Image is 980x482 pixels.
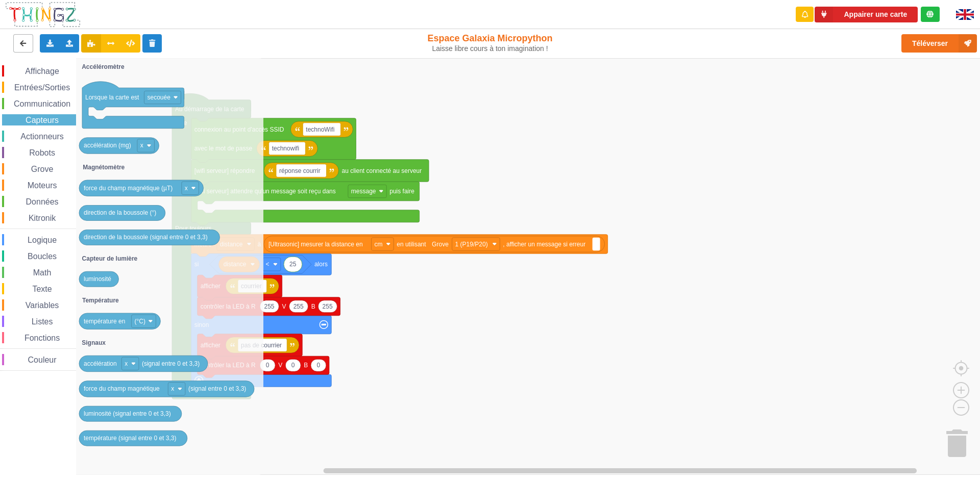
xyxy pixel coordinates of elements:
img: thingz_logo.png [5,1,81,28]
text: B [304,362,308,369]
text: au client connecté au serveur [341,167,422,174]
text: technoWifi [306,125,334,133]
span: Boucles [26,252,58,261]
text: x [140,142,143,149]
span: Communication [12,99,72,108]
div: Laisse libre cours à ton imagination ! [405,44,576,53]
text: Capteur de lumière [82,255,138,262]
text: 0 [266,362,269,369]
text: luminosité [84,275,111,283]
span: Variables [24,301,61,310]
text: B [311,303,315,310]
text: message [351,188,376,195]
text: température (signal entre 0 et 3,3) [84,435,176,442]
span: Moteurs [26,181,59,190]
text: Lorsque la carte est [85,94,139,101]
text: x [125,360,128,367]
text: puis faire [389,188,414,195]
text: direction de la boussole (°) [84,209,156,216]
span: Entrées/Sorties [13,83,71,92]
text: pas de courrier [241,341,282,348]
text: , afficher un message si erreur [503,240,585,247]
text: [Ultrasonic] mesurer la distance en [268,240,363,247]
text: ‏< [265,261,269,268]
text: alors [314,261,328,268]
text: Signaux [82,339,106,346]
text: technowifi [272,145,299,152]
text: 255 [293,303,304,310]
div: Espace Galaxia Micropython [405,33,576,53]
text: Grove [432,240,449,247]
span: Robots [28,148,57,157]
text: 255 [264,303,274,310]
span: Couleur [27,356,58,364]
span: Texte [31,285,53,293]
text: x [185,185,188,192]
text: [wifi serveur] attendre qu'un message soit reçu dans [194,188,336,195]
span: Listes [30,317,55,326]
text: x [171,385,174,392]
text: secouée [147,94,170,101]
text: Accéléromètre [82,63,125,70]
text: (signal entre 0 et 3,3) [188,385,246,392]
text: température en [84,318,125,325]
text: accélération (mg) [84,142,131,149]
text: 255 [323,303,333,310]
text: 0 [291,362,295,369]
text: 1 (P19/P20) [455,240,488,247]
span: Capteurs [24,116,60,124]
text: force du champ magnétique [84,385,160,392]
span: Kitronik [27,214,57,222]
text: Magnétomètre [83,164,125,171]
span: Math [32,268,53,277]
text: 25 [289,261,297,268]
text: (signal entre 0 et 3,3) [142,360,200,367]
button: Téléverser [901,34,977,53]
text: V [278,362,282,369]
span: Affichage [23,67,60,75]
text: V [282,303,286,310]
span: Grove [30,165,55,173]
text: (°C) [134,318,145,325]
button: Appairer une carte [815,7,918,22]
span: Fonctions [23,334,61,342]
img: gb.png [956,9,974,20]
text: force du champ magnétique (µT) [84,185,173,192]
text: accélération [84,360,117,367]
span: Données [24,197,60,206]
text: réponse courrir [279,167,321,174]
div: Tu es connecté au serveur de création de Thingz [921,7,940,22]
span: Logique [26,236,58,244]
text: luminosité (signal entre 0 et 3,3) [84,410,171,417]
text: cm [374,240,382,247]
text: en utilisant [397,240,426,247]
text: 0 [316,362,320,369]
text: Température [82,297,119,304]
text: direction de la boussole (signal entre 0 et 3,3) [84,234,208,241]
span: Actionneurs [19,132,65,141]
